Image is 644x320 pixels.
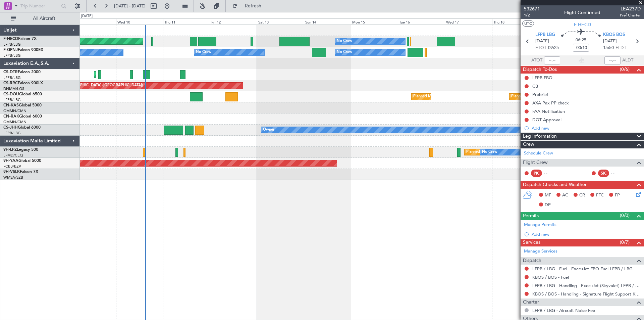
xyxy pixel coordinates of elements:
[532,75,552,81] div: LFPB FBO
[620,212,630,219] span: (0/0)
[524,5,540,12] span: 532671
[3,97,21,102] a: LFPB/LBG
[351,18,398,25] div: Mon 15
[532,274,569,280] a: KBOS / BOS - Fuel
[482,147,497,157] div: No Crew
[620,5,641,12] span: LEA237D
[532,100,569,106] div: AXA Pax PP check
[523,181,587,189] span: Dispatch Checks and Weather
[545,202,551,209] span: DP
[3,70,41,74] a: CS-DTRFalcon 2000
[3,70,18,74] span: CS-DTR
[3,175,23,180] a: WMSA/SZB
[3,75,21,80] a: LFPB/LBG
[523,212,539,220] span: Permits
[544,56,560,64] input: --:--
[304,18,351,25] div: Sun 14
[3,115,19,119] span: CN-RAK
[620,239,630,246] span: (0/7)
[466,147,561,157] div: Planned [GEOGRAPHIC_DATA] ([GEOGRAPHIC_DATA])
[603,32,625,38] span: KBOS BOS
[3,164,21,169] a: FCBB/BZV
[210,18,257,25] div: Fri 12
[3,81,43,85] a: CS-RRCFalcon 900LX
[535,45,546,51] span: ETOT
[620,12,641,18] span: Pref Charter
[522,20,534,27] button: UTC
[544,170,559,176] div: - -
[239,4,267,8] span: Refresh
[7,13,73,24] button: All Aircraft
[615,192,620,199] span: FP
[532,108,565,114] div: FAA Notification
[3,170,20,174] span: 9H-VSLK
[622,57,633,64] span: ALDT
[596,192,604,199] span: FFC
[564,9,600,16] div: Flight Confirmed
[3,42,21,47] a: LFPB/LBG
[3,92,42,96] a: CS-DOUGlobal 6500
[574,21,591,28] span: F-HECD
[413,92,519,102] div: Planned Maint [GEOGRAPHIC_DATA] ([GEOGRAPHIC_DATA])
[603,45,614,51] span: 15:50
[532,231,641,237] div: Add new
[3,48,18,52] span: F-GPNJ
[3,153,23,158] a: LFMD/CEQ
[532,125,641,131] div: Add new
[81,13,93,19] div: [DATE]
[523,239,540,246] span: Services
[69,18,116,25] div: Tue 9
[20,1,59,11] input: Trip Number
[3,37,37,41] a: F-HECDFalcon 7X
[3,37,18,41] span: F-HECD
[3,81,18,85] span: CS-RRC
[445,18,492,25] div: Wed 17
[523,133,557,140] span: Leg Information
[3,48,43,52] a: F-GPNJFalcon 900EX
[3,126,18,130] span: CS-JHH
[532,283,641,288] a: LFPB / LBG - Handling - ExecuJet (Skyvalet) LFPB / LBG
[598,170,609,177] div: SIC
[3,126,41,130] a: CS-JHHGlobal 6000
[257,18,304,25] div: Sat 13
[532,308,595,313] a: LFPB / LBG - Aircraft Noise Fee
[37,81,143,91] div: Planned Maint [GEOGRAPHIC_DATA] ([GEOGRAPHIC_DATA])
[620,66,630,73] span: (0/6)
[523,257,541,265] span: Dispatch
[523,299,539,306] span: Charter
[524,12,540,18] span: 1/2
[532,117,561,123] div: DOT Approval
[398,18,445,25] div: Tue 16
[523,141,534,148] span: Crew
[611,170,626,176] div: - -
[3,159,18,163] span: 9H-YAA
[263,125,274,135] div: Owner
[523,159,548,167] span: Flight Crew
[3,86,24,91] a: DNMM/LOS
[524,150,553,157] a: Schedule Crew
[337,36,352,46] div: No Crew
[531,57,542,64] span: ATOT
[3,170,38,174] a: 9H-VSLKFalcon 7X
[548,45,559,51] span: 09:25
[337,47,352,57] div: No Crew
[3,148,38,152] a: 9H-LPZLegacy 500
[545,192,551,199] span: MF
[615,45,626,51] span: ELDT
[532,83,538,89] div: CB
[524,222,556,228] a: Manage Permits
[535,38,549,45] span: [DATE]
[196,47,211,57] div: No Crew
[524,248,557,255] a: Manage Services
[579,192,585,199] span: CR
[3,115,42,119] a: CN-RAKGlobal 6000
[3,92,19,96] span: CS-DOU
[163,18,210,25] div: Thu 11
[3,53,21,58] a: LFPB/LBG
[532,92,548,97] div: Prebrief
[535,32,555,38] span: LFPB LBG
[603,38,617,45] span: [DATE]
[3,159,41,163] a: 9H-YAAGlobal 5000
[532,291,641,297] a: KBOS / BOS - Handling - Signature Flight Support KBOS / BOS
[3,103,42,107] a: CN-KASGlobal 5000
